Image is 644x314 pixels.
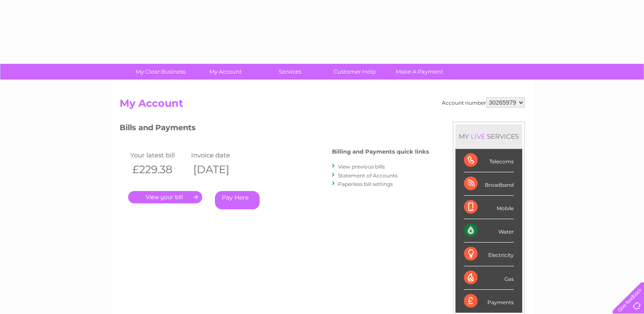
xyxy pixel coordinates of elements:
[464,290,514,313] div: Payments
[189,149,250,161] td: Invoice date
[320,64,390,80] a: Customer Help
[338,172,398,179] a: Statement of Accounts
[126,64,196,80] a: My Clear Business
[332,148,429,155] h4: Billing and Payments quick links
[464,149,514,172] div: Telecoms
[442,97,525,108] div: Account number
[189,161,250,178] th: [DATE]
[128,161,189,178] th: £229.38
[128,149,189,161] td: Your latest bill
[190,64,260,80] a: My Account
[128,191,202,203] a: .
[255,64,325,80] a: Services
[455,124,522,148] div: MY SERVICES
[464,196,514,219] div: Mobile
[120,97,525,114] h2: My Account
[215,191,260,209] a: Pay Here
[464,243,514,266] div: Electricity
[464,172,514,196] div: Broadband
[384,64,455,80] a: Make A Payment
[338,163,385,170] a: View previous bills
[120,122,429,137] h3: Bills and Payments
[464,266,514,290] div: Gas
[464,219,514,243] div: Water
[469,132,487,140] div: LIVE
[338,181,393,187] a: Paperless bill settings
